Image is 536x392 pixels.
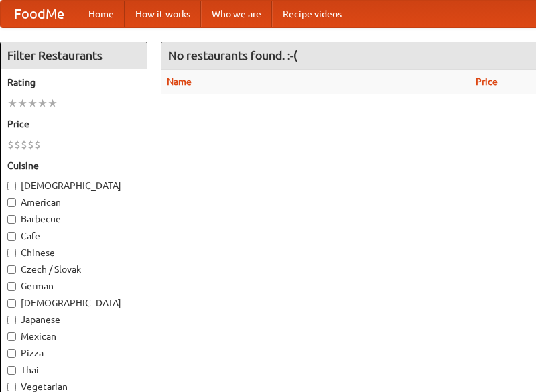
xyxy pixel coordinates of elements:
li: $ [21,137,27,152]
h5: Rating [7,76,140,89]
li: $ [7,137,14,152]
input: [DEMOGRAPHIC_DATA] [7,182,16,190]
input: Chinese [7,249,16,257]
a: FoodMe [1,1,78,27]
li: $ [14,137,21,152]
a: Recipe videos [272,1,352,27]
li: ★ [17,96,27,111]
label: Pizza [7,346,140,360]
label: Mexican [7,330,140,343]
a: Name [167,76,192,87]
label: [DEMOGRAPHIC_DATA] [7,296,140,310]
li: ★ [7,96,17,111]
input: Thai [7,366,16,375]
input: American [7,198,16,207]
input: German [7,282,16,291]
label: Cafe [7,229,140,243]
input: Cafe [7,232,16,241]
label: Czech / Slovak [7,263,140,276]
label: Thai [7,363,140,377]
li: $ [34,137,41,152]
li: ★ [38,96,48,111]
label: American [7,196,140,209]
a: Price [476,76,498,87]
input: [DEMOGRAPHIC_DATA] [7,299,16,308]
label: [DEMOGRAPHIC_DATA] [7,179,140,192]
label: Chinese [7,246,140,259]
a: Home [78,1,125,27]
li: ★ [27,96,38,111]
label: Japanese [7,313,140,326]
li: ★ [48,96,58,111]
input: Czech / Slovak [7,265,16,274]
a: How it works [125,1,201,27]
input: Japanese [7,316,16,324]
input: Pizza [7,349,16,358]
h5: Price [7,117,140,131]
input: Mexican [7,332,16,341]
label: Barbecue [7,212,140,226]
input: Barbecue [7,215,16,224]
ng-pluralize: No restaurants found. :-( [168,49,297,62]
input: Vegetarian [7,383,16,391]
li: $ [27,137,34,152]
a: Who we are [201,1,272,27]
h4: Filter Restaurants [1,42,147,69]
label: German [7,279,140,293]
h5: Cuisine [7,159,140,172]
